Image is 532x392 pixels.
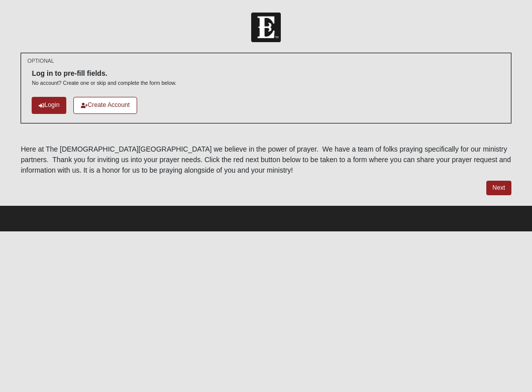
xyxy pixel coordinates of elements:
small: OPTIONAL [27,57,54,65]
h6: Log in to pre-fill fields. [32,69,176,78]
a: Create Account [73,97,137,113]
a: Login [32,97,66,113]
a: Next [486,181,511,195]
p: No account? Create one or skip and complete the form below. [32,79,176,87]
img: Church of Eleven22 Logo [251,13,281,42]
p: Here at The [DEMOGRAPHIC_DATA][GEOGRAPHIC_DATA] we believe in the power of prayer. We have a team... [21,144,511,176]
